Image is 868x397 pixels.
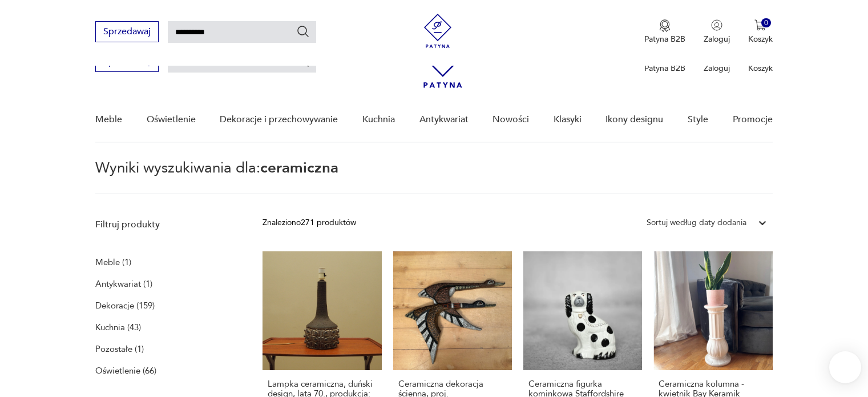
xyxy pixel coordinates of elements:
[147,98,196,142] a: Oświetlenie
[748,19,773,45] button: 0Koszyk
[704,34,730,45] p: Zaloguj
[711,19,722,31] img: Ikonka użytkownika
[95,319,141,335] a: Kuchnia (43)
[95,298,155,314] a: Dekoracje (159)
[95,161,772,194] p: Wyniki wyszukiwania dla:
[659,19,671,32] img: Ikona medalu
[95,254,131,270] a: Meble (1)
[644,34,685,45] p: Patyna B2B
[296,25,310,38] button: Szukaj
[95,98,122,142] a: Meble
[644,19,685,45] a: Ikona medaluPatyna B2B
[704,63,730,74] p: Zaloguj
[748,34,773,45] p: Koszyk
[419,98,469,142] a: Antykwariat
[95,363,156,379] a: Oświetlenie (66)
[95,21,159,42] button: Sprzedawaj
[421,14,455,48] img: Patyna - sklep z meblami i dekoracjami vintage
[605,98,663,142] a: Ikony designu
[95,58,159,66] a: Sprzedawaj
[688,98,708,142] a: Style
[554,98,582,142] a: Klasyki
[492,98,529,142] a: Nowości
[95,276,152,292] a: Antykwariat (1)
[95,29,159,37] a: Sprzedawaj
[748,63,773,74] p: Koszyk
[733,98,773,142] a: Promocje
[829,351,861,383] iframe: Smartsupp widget button
[754,19,766,31] img: Ikona koszyka
[647,216,746,229] div: Sortuj według daty dodania
[761,18,771,28] div: 0
[644,19,685,45] button: Patyna B2B
[95,218,235,231] p: Filtruj produkty
[95,341,144,357] a: Pozostałe (1)
[362,98,395,142] a: Kuchnia
[704,19,730,45] button: Zaloguj
[260,158,338,178] span: ceramiczna
[644,63,685,74] p: Patyna B2B
[220,98,338,142] a: Dekoracje i przechowywanie
[263,216,356,229] div: Znaleziono 271 produktów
